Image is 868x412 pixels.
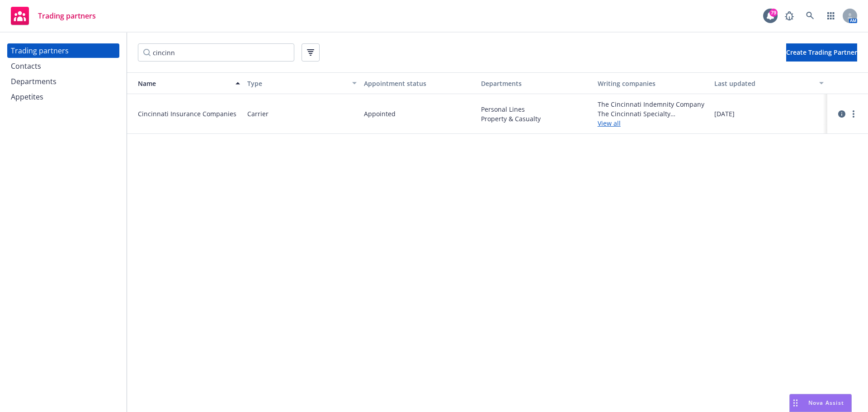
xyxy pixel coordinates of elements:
span: [DATE] [714,109,735,118]
a: circleInformation [836,109,847,119]
a: Appetites [7,90,119,104]
a: more [848,109,859,119]
div: Appointment status [364,79,473,88]
div: Drag to move [790,394,801,412]
a: Switch app [822,7,840,25]
button: Type [244,72,360,94]
div: Trading partners [11,43,69,58]
button: Nova Assist [789,394,852,412]
button: Writing companies [594,72,711,94]
div: Name [131,79,230,88]
div: Appetites [11,90,43,104]
span: Nova Assist [808,399,844,407]
div: Writing companies [598,79,707,88]
span: The Cincinnati Specialty Underwriters Insurance Company [598,109,707,118]
div: Departments [481,79,590,88]
button: Departments [477,72,594,94]
span: Cincinnati Insurance Companies [138,109,240,118]
input: Filter by keyword... [138,43,294,62]
a: Contacts [7,59,119,73]
span: Carrier [247,109,269,118]
span: Trading partners [38,12,96,19]
div: Contacts [11,59,41,73]
div: Departments [11,74,57,89]
a: Search [801,7,819,25]
span: The Cincinnati Indemnity Company [598,99,707,109]
a: Departments [7,74,119,89]
div: Last updated [714,79,814,88]
button: Create Trading Partner [786,43,857,62]
span: Create Trading Partner [786,48,857,57]
button: Name [127,72,244,94]
a: View all [598,118,707,128]
a: Report a Bug [780,7,798,25]
div: Type [247,79,347,88]
span: Appointed [364,109,396,118]
div: 79 [769,9,778,17]
a: Trading partners [7,43,119,58]
a: Trading partners [7,3,99,28]
span: Personal Lines [481,104,590,114]
button: Appointment status [360,72,477,94]
button: Last updated [711,72,827,94]
span: Property & Casualty [481,114,590,123]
